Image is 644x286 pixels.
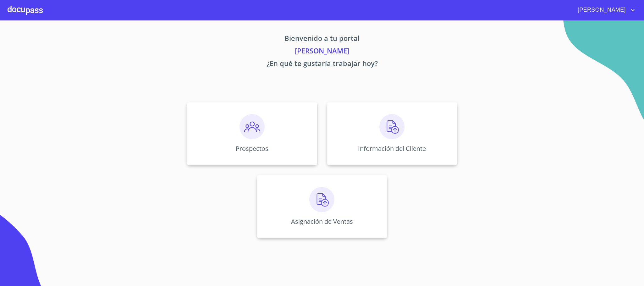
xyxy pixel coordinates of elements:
p: Prospectos [236,144,268,153]
span: [PERSON_NAME] [573,5,629,15]
img: carga.png [379,114,405,139]
button: account of current user [573,5,636,15]
img: prospectos.png [239,114,265,139]
p: [PERSON_NAME] [129,46,516,58]
p: Bienvenido a tu portal [129,33,516,46]
p: Asignación de Ventas [291,217,353,226]
img: carga.png [309,187,334,212]
p: ¿En qué te gustaría trabajar hoy? [129,58,516,71]
p: Información del Cliente [358,144,426,153]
